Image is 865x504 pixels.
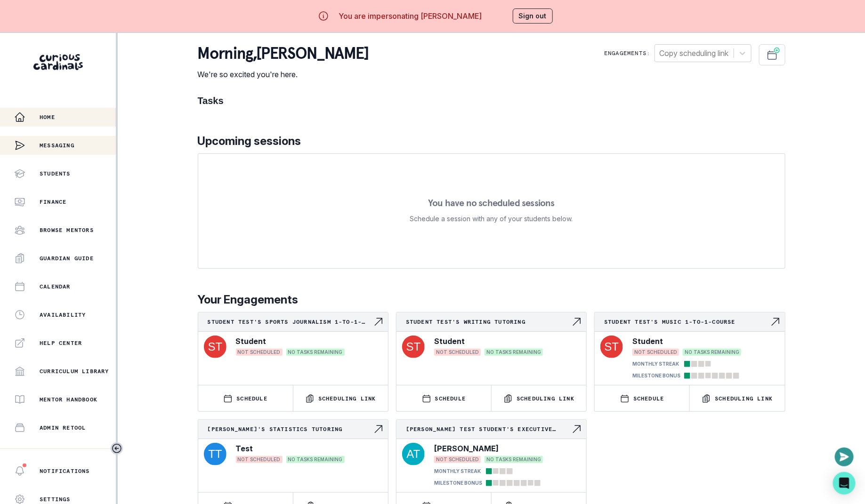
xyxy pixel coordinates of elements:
[517,395,574,402] p: Scheduling Link
[236,336,267,347] p: Student
[660,48,729,59] div: Copy scheduling link
[604,49,650,57] p: Engagements:
[406,318,571,326] p: Student Test's Writing tutoring
[633,395,664,402] p: SCHEDULE
[373,316,384,328] svg: Navigate to engagement page
[410,213,573,224] p: Schedule a session with any of your students below.
[293,385,388,411] button: Scheduling Link
[198,133,785,150] p: Upcoming sessions
[396,420,586,488] a: [PERSON_NAME] test student's Executive Function tutoringNavigate to engagement page[PERSON_NAME]N...
[40,396,97,403] p: Mentor Handbook
[600,336,623,358] img: svg
[434,349,481,356] span: NOT SCHEDULED
[434,336,465,347] p: Student
[40,142,74,149] p: Messaging
[236,395,267,402] p: SCHEDULE
[402,443,425,465] img: svg
[286,349,345,356] span: NO TASKS REMAINING
[492,385,586,411] button: Scheduling Link
[571,424,582,435] svg: Navigate to engagement page
[434,468,481,475] p: MONTHLY STREAK
[198,420,388,467] a: [PERSON_NAME]'s Statistics tutoringNavigate to engagement pageTestNOT SCHEDULEDNO TASKS REMAINING
[632,349,679,356] span: NOT SCHEDULED
[632,336,663,347] p: Student
[595,385,689,411] button: SCHEDULE
[435,395,466,402] p: SCHEDULE
[833,472,856,495] div: Open Intercom Messenger
[111,442,123,455] button: Toggle sidebar
[40,311,86,319] p: Availability
[632,360,679,368] p: MONTHLY STREAK
[40,170,71,177] p: Students
[402,336,425,358] img: svg
[204,443,226,465] img: svg
[198,312,388,360] a: Student Test's Sports Journalism 1-to-1-courseNavigate to engagement pageStudentNOT SCHEDULEDNO T...
[198,385,293,411] button: SCHEDULE
[835,448,854,466] button: Open or close messaging widget
[198,69,369,80] p: We're so excited you're here.
[513,8,553,24] button: Sign out
[40,496,71,503] p: Settings
[40,368,109,375] p: Curriculum Library
[40,198,66,206] p: Finance
[40,339,82,347] p: Help Center
[40,283,71,290] p: Calendar
[236,456,283,463] span: NOT SCHEDULED
[236,349,283,356] span: NOT SCHEDULED
[318,395,376,402] p: Scheduling Link
[715,395,773,402] p: Scheduling Link
[208,318,373,326] p: Student Test's Sports Journalism 1-to-1-course
[632,372,680,379] p: MILESTONE BONUS
[208,425,373,433] p: [PERSON_NAME]'s Statistics tutoring
[759,44,785,65] button: Schedule Sessions
[396,385,491,411] button: SCHEDULE
[434,443,499,454] p: [PERSON_NAME]
[40,113,55,121] p: Home
[406,425,571,433] p: [PERSON_NAME] test student's Executive Function tutoring
[204,336,226,358] img: svg
[428,198,555,208] p: You have no scheduled sessions
[286,456,345,463] span: NO TASKS REMAINING
[373,424,384,435] svg: Navigate to engagement page
[434,480,482,487] p: MILESTONE BONUS
[683,349,741,356] span: NO TASKS REMAINING
[595,312,784,381] a: Student Test's Music 1-to-1-courseNavigate to engagement pageStudentNOT SCHEDULEDNO TASKS REMAINI...
[40,467,90,475] p: Notifications
[198,291,785,308] p: Your Engagements
[770,316,781,328] svg: Navigate to engagement page
[339,10,482,22] p: You are impersonating [PERSON_NAME]
[690,385,784,411] button: Scheduling Link
[40,226,94,234] p: Browse Mentors
[198,44,369,63] p: morning , [PERSON_NAME]
[396,312,586,360] a: Student Test's Writing tutoringNavigate to engagement pageStudentNOT SCHEDULEDNO TASKS REMAINING
[485,456,543,463] span: NO TASKS REMAINING
[33,54,83,70] img: Curious Cardinals Logo
[434,456,481,463] span: NOT SCHEDULED
[485,349,543,356] span: NO TASKS REMAINING
[40,424,86,432] p: Admin Retool
[40,255,94,262] p: Guardian Guide
[571,316,582,328] svg: Navigate to engagement page
[604,318,769,326] p: Student Test's Music 1-to-1-course
[198,95,785,106] h1: Tasks
[236,443,253,454] p: Test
